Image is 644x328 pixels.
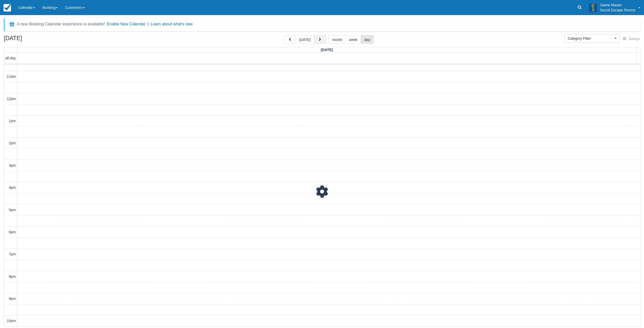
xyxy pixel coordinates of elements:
a: Learn about what's new [151,22,193,26]
span: 2pm [9,141,16,145]
span: | [148,22,149,26]
p: Game Master [600,3,635,8]
img: checkfront-main-nav-mini-logo.png [4,4,11,12]
span: 5pm [9,208,16,212]
span: 6pm [9,230,16,234]
span: Settings [629,37,640,41]
span: 3pm [9,163,16,167]
button: Enable New Calendar [107,22,146,27]
button: day [361,35,374,44]
p: Social Escape Rooms [600,8,635,13]
span: 12pm [7,97,16,101]
span: 4pm [9,185,16,190]
span: all-day [5,56,16,60]
button: Settings [620,35,643,43]
button: month [329,35,346,44]
span: [DATE] [321,48,333,52]
span: 11am [7,74,16,78]
div: A new Booking Calendar experience is available! [17,21,105,27]
span: 7pm [9,252,16,256]
button: [DATE] [296,35,314,44]
span: 9pm [9,297,16,301]
h2: [DATE] [4,35,67,44]
span: Category Filter [568,36,613,41]
span: 10pm [7,319,16,323]
span: 8pm [9,274,16,278]
img: A3 [589,4,597,12]
button: Category Filter [565,34,620,43]
button: week [345,35,361,44]
span: 1pm [9,119,16,123]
